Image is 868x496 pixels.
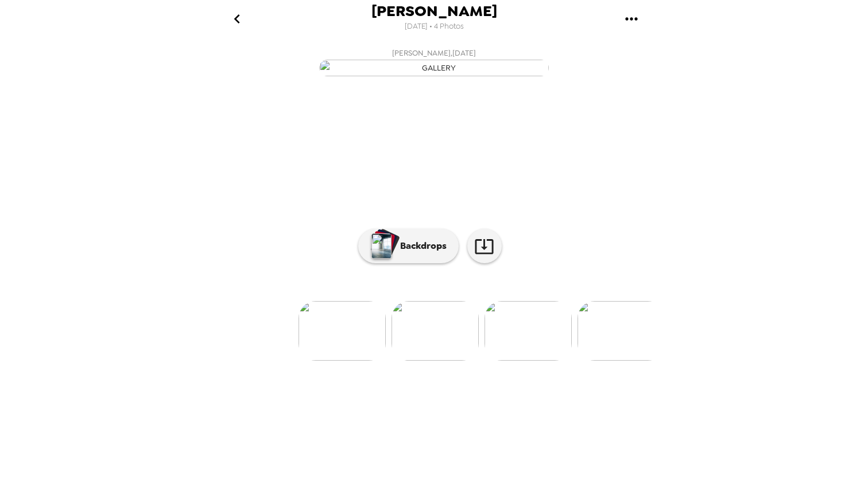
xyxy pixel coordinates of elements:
[392,301,479,361] img: gallery
[578,301,665,361] img: gallery
[485,301,572,361] img: gallery
[319,60,549,76] img: gallery
[394,239,447,253] p: Backdrops
[299,301,386,361] img: gallery
[371,3,497,19] span: [PERSON_NAME]
[204,43,664,80] button: [PERSON_NAME],[DATE]
[405,19,464,34] span: [DATE] • 4 Photos
[392,46,476,60] span: [PERSON_NAME] , [DATE]
[358,229,459,263] button: Backdrops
